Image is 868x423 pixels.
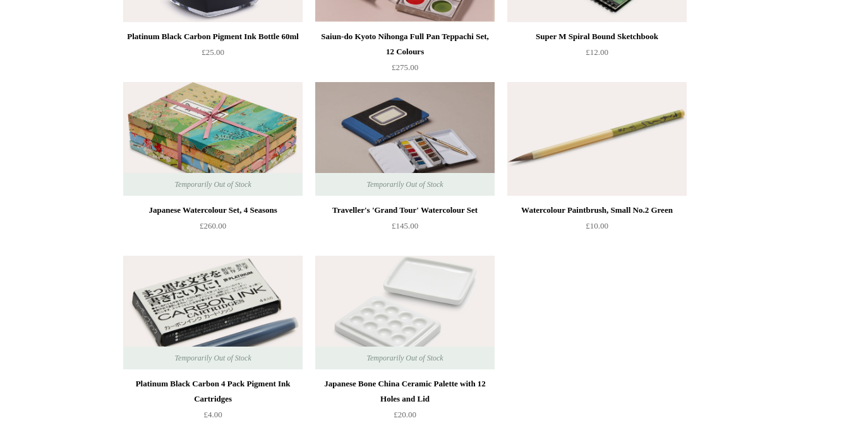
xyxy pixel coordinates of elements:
a: Watercolour Paintbrush, Small No.2 Green £10.00 [507,203,687,254]
img: Watercolour Paintbrush, Small No.2 Green [507,82,687,196]
div: Japanese Bone China Ceramic Palette with 12 Holes and Lid [318,376,491,407]
span: £12.00 [586,47,608,57]
img: Japanese Watercolour Set, 4 Seasons [123,82,303,196]
span: £20.00 [394,410,416,419]
a: Japanese Watercolour Set, 4 Seasons £260.00 [123,203,303,254]
div: Platinum Black Carbon 4 Pack Pigment Ink Cartridges [126,376,299,407]
div: Saiun-do Kyoto Nihonga Full Pan Teppachi Set, 12 Colours [318,29,491,59]
a: Japanese Bone China Ceramic Palette with 12 Holes and Lid Japanese Bone China Ceramic Palette wit... [315,256,495,369]
div: Traveller's 'Grand Tour' Watercolour Set [318,203,491,218]
a: Traveller's 'Grand Tour' Watercolour Set £145.00 [315,203,495,254]
span: £260.00 [200,221,226,230]
a: Saiun-do Kyoto Nihonga Full Pan Teppachi Set, 12 Colours £275.00 [315,29,495,81]
a: Japanese Watercolour Set, 4 Seasons Japanese Watercolour Set, 4 Seasons Temporarily Out of Stock [123,82,303,196]
div: Super M Spiral Bound Sketchbook [510,29,684,44]
div: Japanese Watercolour Set, 4 Seasons [126,203,299,218]
span: Temporarily Out of Stock [354,173,455,196]
div: Platinum Black Carbon Pigment Ink Bottle 60ml [126,29,299,44]
span: £10.00 [586,221,608,230]
a: Super M Spiral Bound Sketchbook £12.00 [507,29,687,81]
div: Watercolour Paintbrush, Small No.2 Green [510,203,684,218]
a: Watercolour Paintbrush, Small No.2 Green Watercolour Paintbrush, Small No.2 Green [507,82,687,196]
span: £4.00 [203,410,222,419]
span: £145.00 [392,221,418,230]
a: Platinum Black Carbon Pigment Ink Bottle 60ml £25.00 [123,29,303,81]
span: £275.00 [392,63,418,72]
img: Platinum Black Carbon 4 Pack Pigment Ink Cartridges [123,256,303,369]
span: Temporarily Out of Stock [162,173,263,196]
span: Temporarily Out of Stock [354,347,455,369]
img: Japanese Bone China Ceramic Palette with 12 Holes and Lid [315,256,495,369]
a: Platinum Black Carbon 4 Pack Pigment Ink Cartridges Platinum Black Carbon 4 Pack Pigment Ink Cart... [123,256,303,369]
img: Traveller's 'Grand Tour' Watercolour Set [315,82,495,196]
span: Temporarily Out of Stock [162,347,263,369]
span: £25.00 [202,47,224,57]
a: Traveller's 'Grand Tour' Watercolour Set Traveller's 'Grand Tour' Watercolour Set Temporarily Out... [315,82,495,196]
